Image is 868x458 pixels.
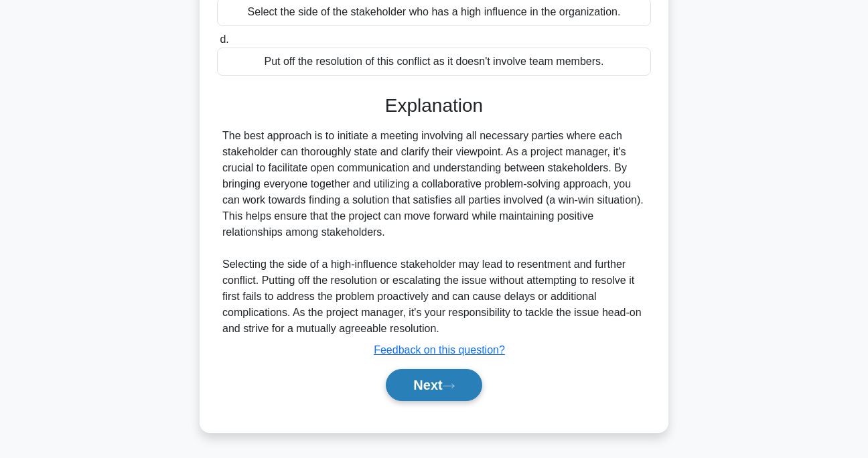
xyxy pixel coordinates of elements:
[374,344,505,356] a: Feedback on this question?
[225,94,643,117] h3: Explanation
[220,33,228,45] span: d.
[222,128,646,337] div: The best approach is to initiate a meeting involving all necessary parties where each stakeholder...
[217,48,651,76] div: Put off the resolution of this conflict as it doesn't involve team members.
[386,369,482,401] button: Next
